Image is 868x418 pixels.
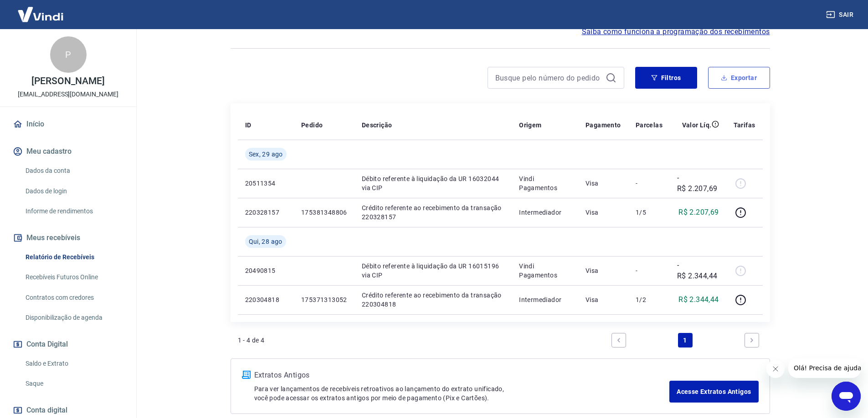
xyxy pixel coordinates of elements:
a: Saldo e Extrato [22,354,125,373]
p: Parcelas [636,121,663,130]
p: 1/5 [636,208,663,217]
p: 175371313052 [301,295,347,304]
a: Disponibilização de agenda [22,308,125,327]
p: Visa [586,295,621,304]
p: Extratos Antigos [254,370,670,381]
p: Visa [586,179,621,188]
p: [EMAIL_ADDRESS][DOMAIN_NAME] [18,90,118,99]
p: Intermediador [519,295,571,304]
p: Vindi Pagamentos [519,174,571,192]
p: 220304818 [245,295,287,304]
div: P [50,36,87,73]
a: Saque [22,374,125,393]
span: Qui, 28 ago [249,237,282,246]
button: Conta Digital [11,334,125,354]
p: 20511354 [245,179,287,188]
p: Visa [586,208,621,217]
p: Intermediador [519,208,571,217]
p: - [636,266,663,275]
p: Valor Líq. [682,121,712,130]
a: Início [11,114,125,134]
p: 1/2 [636,295,663,304]
a: Next page [745,333,759,347]
p: Pagamento [586,121,621,130]
span: Olá! Precisa de ajuda? [5,6,77,14]
p: Descrição [362,121,392,130]
p: Débito referente à liquidação da UR 16015196 via CIP [362,262,504,280]
span: Sex, 29 ago [249,150,283,159]
p: R$ 2.344,44 [678,294,719,305]
img: Vindi [11,0,70,28]
p: Vindi Pagamentos [519,262,571,280]
p: - [636,179,663,188]
a: Recebíveis Futuros Online [22,268,125,287]
p: Pedido [301,121,323,130]
a: Previous page [611,333,626,347]
a: Page 1 is your current page [678,333,693,347]
p: ID [245,121,252,130]
p: Tarifas [734,121,755,130]
p: [PERSON_NAME] [31,76,104,86]
a: Saiba como funciona a programação dos recebimentos [582,26,770,37]
p: 175381348806 [301,208,347,217]
p: R$ 2.207,69 [678,207,719,218]
a: Relatório de Recebíveis [22,248,125,267]
p: Para ver lançamentos de recebíveis retroativos ao lançamento do extrato unificado, você pode aces... [254,384,670,403]
a: Dados de login [22,182,125,201]
p: 1 - 4 de 4 [238,336,265,345]
p: 20490815 [245,266,287,275]
p: Origem [519,121,541,130]
p: Crédito referente ao recebimento da transação 220328157 [362,203,504,222]
a: Acesse Extratos Antigos [669,381,758,403]
button: Exportar [708,67,770,89]
a: Dados da conta [22,161,125,180]
a: Informe de rendimentos [22,202,125,221]
button: Meu cadastro [11,141,125,161]
iframe: Mensagem da empresa [788,358,861,378]
p: -R$ 2.207,69 [677,172,719,194]
input: Busque pelo número do pedido [495,71,602,85]
p: Visa [586,266,621,275]
p: Débito referente à liquidação da UR 16032044 via CIP [362,174,504,192]
p: Crédito referente ao recebimento da transação 220304818 [362,291,504,309]
ul: Pagination [608,329,763,351]
img: ícone [242,371,251,379]
iframe: Botão para abrir a janela de mensagens [832,382,861,411]
button: Meus recebíveis [11,228,125,248]
span: Conta digital [26,404,67,417]
iframe: Fechar mensagem [766,360,785,378]
button: Filtros [635,67,697,89]
p: -R$ 2.344,44 [677,260,719,282]
p: 220328157 [245,208,287,217]
a: Contratos com credores [22,288,125,307]
button: Sair [824,6,857,23]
